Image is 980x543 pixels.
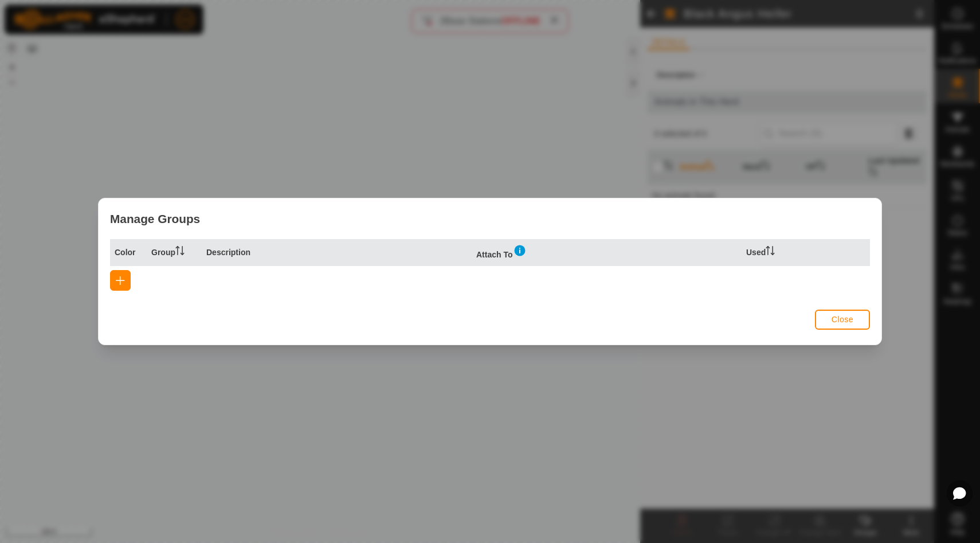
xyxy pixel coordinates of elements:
[99,198,881,239] div: Manage Groups
[513,244,527,257] img: information
[742,239,797,266] th: Used
[202,239,472,266] th: Description
[815,310,870,330] button: Close
[472,239,742,266] th: Attach To
[110,239,147,266] th: Color
[832,315,853,324] span: Close
[147,239,202,266] th: Group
